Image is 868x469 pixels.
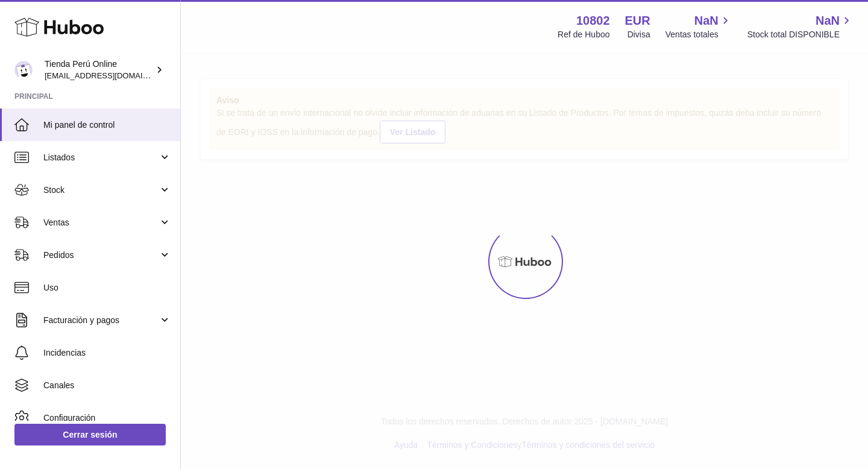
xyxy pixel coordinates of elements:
span: Ventas totales [665,29,732,40]
div: Ref de Huboo [558,29,609,40]
span: Stock [43,184,159,196]
div: Tienda Perú Online [45,58,153,81]
span: Facturación y pagos [43,315,159,326]
span: NaN [694,13,719,29]
strong: EUR [625,13,650,29]
span: Listados [43,152,159,163]
span: NaN [816,13,840,29]
span: Stock total DISPONIBLE [747,29,854,40]
strong: 10802 [576,13,610,29]
a: NaN Ventas totales [665,13,732,40]
a: Cerrar sesión [14,424,166,445]
a: NaN Stock total DISPONIBLE [747,13,854,40]
span: Mi panel de control [43,119,171,131]
span: [EMAIL_ADDRESS][DOMAIN_NAME] [45,71,177,80]
img: contacto@tiendaperuonline.com [14,61,33,79]
div: Divisa [627,29,650,40]
span: Configuración [43,412,171,424]
span: Incidencias [43,347,171,359]
span: Ventas [43,217,159,228]
span: Uso [43,282,171,294]
span: Canales [43,380,171,391]
span: Pedidos [43,250,159,261]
